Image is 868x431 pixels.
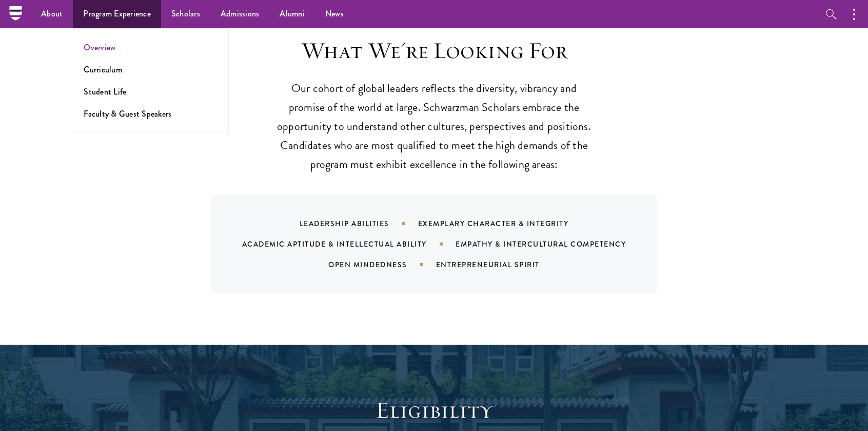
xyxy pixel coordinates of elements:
div: Leadership Abilities [300,218,418,229]
h3: What We're Looking For [275,36,593,65]
div: Academic Aptitude & Intellectual Ability [242,239,456,249]
p: Our cohort of global leaders reflects the diversity, vibrancy and promise of the world at large. ... [275,79,593,174]
a: Overview [84,42,115,53]
a: Faculty & Guest Speakers [84,108,171,120]
h2: Eligibility [275,396,593,425]
a: Student Life [84,86,126,98]
div: Empathy & Intercultural Competency [456,239,652,249]
a: Curriculum [84,64,122,76]
div: Open Mindedness [328,259,436,270]
div: Entrepreneurial Spirit [436,259,565,270]
div: Exemplary Character & Integrity [418,218,595,229]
